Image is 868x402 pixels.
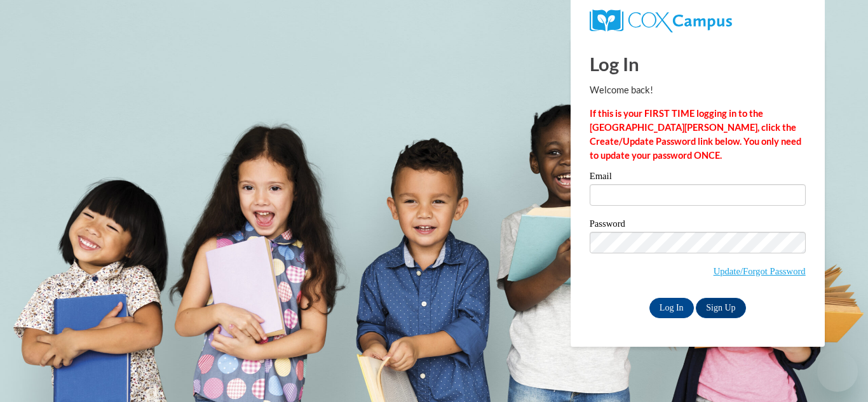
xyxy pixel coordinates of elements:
[590,83,806,97] p: Welcome back!
[590,10,806,32] a: COX Campus
[817,351,858,392] iframe: Button to launch messaging window
[649,298,694,318] input: Log In
[590,10,732,32] img: COX Campus
[590,219,806,232] label: Password
[696,298,745,318] a: Sign Up
[590,51,806,77] h1: Log In
[590,171,806,184] label: Email
[590,108,801,161] strong: If this is your FIRST TIME logging in to the [GEOGRAPHIC_DATA][PERSON_NAME], click the Create/Upd...
[714,266,806,276] a: Update/Forgot Password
